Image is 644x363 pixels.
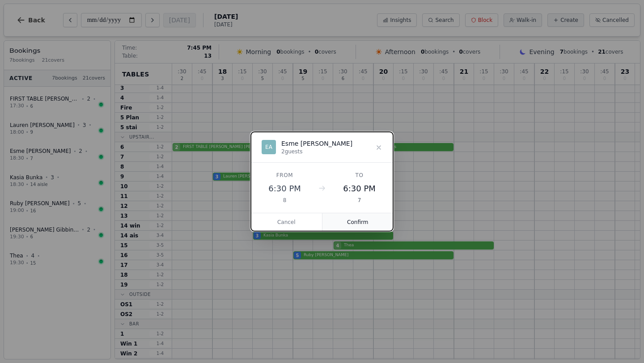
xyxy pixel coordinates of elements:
[336,182,382,195] div: 6:30 PM
[281,139,352,148] div: Esme [PERSON_NAME]
[262,140,276,154] div: EA
[262,182,308,195] div: 6:30 PM
[262,172,308,179] div: From
[251,213,322,231] button: Cancel
[322,213,394,231] button: Confirm
[336,197,382,204] div: 7
[336,172,382,179] div: To
[281,148,352,155] div: 2 guests
[262,197,308,204] div: 8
